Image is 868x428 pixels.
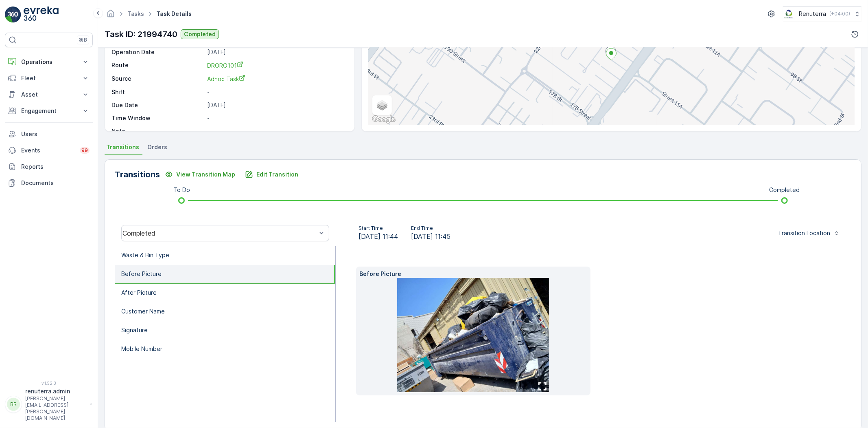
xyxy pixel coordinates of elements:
p: renuterra.admin [25,387,86,395]
p: Shift [112,88,204,96]
p: After Picture [121,289,157,297]
button: Engagement [5,103,93,119]
span: [DATE] 11:45 [411,232,450,241]
p: Customer Name [121,307,165,315]
p: Operation Date [112,48,204,56]
a: Tasks [127,10,144,17]
p: Renuterra [799,10,826,18]
button: Edit Transition [240,168,303,181]
a: Homepage [106,12,115,19]
span: Adhoc Task [207,75,245,82]
button: Completed [181,29,219,39]
a: Layers [373,96,391,114]
p: - [207,88,346,96]
p: Source [112,75,204,83]
p: ( +04:00 ) [829,11,850,17]
p: - [207,114,346,122]
a: Documents [5,175,93,191]
span: DRORO101 [207,62,243,69]
button: Asset [5,86,93,103]
span: v 1.52.3 [5,381,93,386]
p: View Transition Map [176,170,235,179]
img: Google [370,114,397,125]
div: Completed [122,229,317,237]
p: Signature [121,326,148,334]
p: Time Window [112,114,204,122]
a: Open this area in Google Maps (opens a new window) [370,114,397,125]
p: [PERSON_NAME][EMAIL_ADDRESS][PERSON_NAME][DOMAIN_NAME] [25,395,86,421]
p: 99 [81,147,88,154]
p: Engagement [21,107,77,115]
p: Operations [21,58,77,66]
button: RRrenuterra.admin[PERSON_NAME][EMAIL_ADDRESS][PERSON_NAME][DOMAIN_NAME] [5,387,93,421]
p: Note [112,127,204,135]
img: logo_light-DOdMpM7g.png [24,7,59,23]
p: Asset [21,90,77,99]
a: Users [5,126,93,142]
p: Start Time [359,225,398,232]
p: Before Picture [121,270,162,278]
p: Task ID: 21994740 [105,28,177,40]
p: ⌘B [79,37,87,43]
div: RR [7,398,20,411]
span: Task Details [155,10,193,18]
p: Completed [184,30,216,38]
img: logo [5,7,21,23]
p: Edit Transition [256,170,298,179]
span: Transitions [106,143,139,151]
p: To Do [173,186,190,194]
span: Orders [147,143,167,151]
p: [DATE] [207,101,346,109]
img: Screenshot_2024-07-26_at_13.33.01.png [783,9,796,18]
p: End Time [411,225,450,232]
button: Fleet [5,70,93,86]
p: Completed [769,186,800,194]
button: Operations [5,54,93,70]
p: Users [21,130,90,138]
p: - [207,127,346,135]
p: Transitions [115,168,160,181]
a: DRORO101 [207,61,346,70]
span: [DATE] 11:44 [359,232,398,241]
p: Fleet [21,74,77,82]
a: Adhoc Task [207,75,346,83]
p: Due Date [112,101,204,109]
p: Before Picture [359,270,587,278]
button: Renuterra(+04:00) [783,7,861,21]
p: Mobile Number [121,345,162,353]
p: Route [112,61,204,70]
p: Events [21,146,75,154]
p: Transition Location [778,229,830,237]
a: Events99 [5,142,93,159]
p: [DATE] [207,48,346,56]
a: Reports [5,159,93,175]
img: cac334b6137043bca9db5b3c4d3df127.jpg [397,278,549,392]
button: View Transition Map [160,168,240,181]
p: Documents [21,179,90,187]
button: Transition Location [773,227,845,240]
p: Reports [21,163,90,171]
p: Waste & Bin Type [121,251,169,259]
